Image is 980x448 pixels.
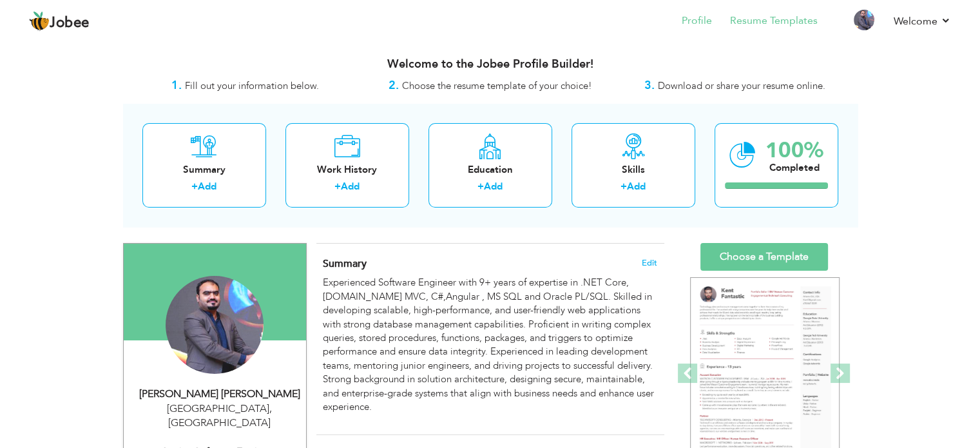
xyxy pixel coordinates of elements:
label: + [620,180,627,193]
a: Add [198,180,216,193]
a: Resume Templates [730,14,818,28]
div: 100% [765,140,823,161]
h3: Welcome to the Jobee Profile Builder! [123,58,858,71]
div: Summary [153,163,256,177]
a: Add [341,180,360,193]
strong: 1. [171,77,182,93]
label: + [334,180,341,193]
label: + [191,180,198,193]
h4: Adding a summary is a quick and easy way to highlight your experience and interests. [323,257,657,270]
div: [GEOGRAPHIC_DATA] [GEOGRAPHIC_DATA] [133,402,306,431]
strong: 2. [389,77,399,93]
img: Rana Muhammad Saqib [166,276,264,374]
strong: 3. [644,77,655,93]
a: Add [627,180,646,193]
div: Completed [765,161,823,175]
img: jobee.io [29,11,50,32]
div: Education [439,163,542,177]
div: Work History [296,163,399,177]
span: Download or share your resume online. [658,79,825,92]
span: Summary [323,257,367,271]
label: + [477,180,484,193]
a: Jobee [29,11,90,32]
img: Profile Img [854,10,874,30]
a: Profile [682,14,712,28]
span: , [269,402,272,416]
div: Skills [582,163,685,177]
a: Welcome [894,14,951,29]
a: Add [484,180,503,193]
span: Fill out your information below. [185,79,319,92]
span: Choose the resume template of your choice! [402,79,592,92]
div: [PERSON_NAME] [PERSON_NAME] [133,387,306,402]
a: Choose a Template [700,243,828,271]
p: Experienced Software Engineer with 9+ years of expertise in .NET Core, [DOMAIN_NAME] MVC, C#,Angu... [323,276,657,414]
span: Edit [642,258,657,268]
span: Jobee [50,16,90,30]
